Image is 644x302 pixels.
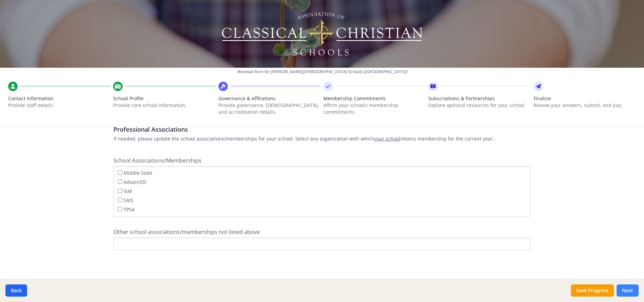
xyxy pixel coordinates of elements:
span: Membership Commitments [323,95,426,102]
span: Subscriptions & Partnerships [428,95,531,102]
button: Back [5,284,27,297]
input: Middle State [118,170,122,175]
p: Provide staff details. [8,102,110,109]
label: AdvancED [118,178,146,186]
span: School Associations/Memberships [113,157,201,164]
u: your school [374,135,400,142]
input: ISM [118,189,122,193]
label: SAIS [118,196,133,204]
span: School Profile [113,95,215,102]
label: TPSA [118,206,135,213]
p: Affirm your school’s membership commitments. [323,102,426,115]
span: Other school associations/memberships not listed above [113,228,260,236]
input: AdvancED [118,179,122,184]
input: TPSA [118,207,122,211]
img: Logo [221,10,424,58]
button: Save Progress [571,284,614,297]
span: Contact Information [8,95,110,102]
p: Provide governance, [DEMOGRAPHIC_DATA], and accreditation details. [218,102,321,115]
p: Provide core school information. [113,102,215,109]
label: ISM [118,187,132,195]
span: Finalize [534,95,636,102]
button: Next [617,284,639,297]
p: Review your answers, submit, and pay. [534,102,636,109]
label: Middle State [118,169,152,176]
p: Explore optional resources for your school. [428,102,531,109]
span: Governance & Affiliations [218,95,321,102]
p: If needed, please update the school associations/memberships for your school. Select any organiza... [113,135,531,142]
input: SAIS [118,198,122,202]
